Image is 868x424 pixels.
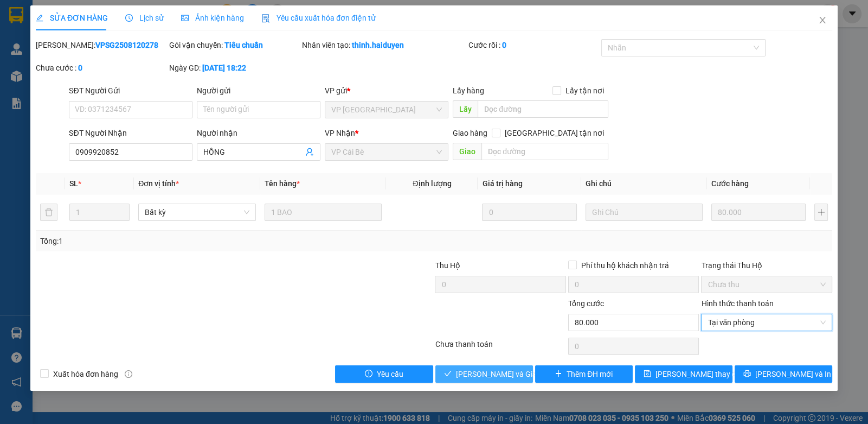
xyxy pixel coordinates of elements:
div: Người gửi [197,85,320,97]
span: Yêu cầu xuất hóa đơn điện tử [261,14,376,22]
span: Đơn vị tính [138,179,179,188]
span: Lấy hàng [453,86,484,95]
input: VD: Bàn, Ghế [265,204,382,221]
button: plus [814,204,828,221]
span: Lấy [453,100,478,118]
span: printer [743,370,751,378]
img: icon [261,14,270,23]
b: Tiêu chuẩn [224,41,263,49]
input: 0 [711,204,806,221]
span: info-circle [125,370,132,378]
span: Giá trị hàng [482,179,522,188]
b: [DATE] 18:22 [202,64,246,72]
span: VP Sài Gòn [331,102,442,118]
span: [PERSON_NAME] và In [755,368,831,380]
label: Hình thức thanh toán [701,299,773,308]
span: picture [181,14,189,22]
div: SĐT Người Nhận [69,127,192,139]
span: close [818,16,827,24]
div: Cước rồi : [468,39,599,51]
th: Ghi chú [581,173,708,194]
span: Lấy tận nơi [561,85,608,97]
button: Close [807,5,838,36]
div: Chưa cước : [36,62,166,74]
span: Tổng cước [568,299,604,308]
b: 0 [78,64,82,72]
span: SỬA ĐƠN HÀNG [36,14,108,22]
span: plus [555,370,562,378]
div: Tổng: 1 [40,235,336,247]
b: VPSG2508120278 [95,41,158,49]
span: Tên hàng [265,179,300,188]
span: VP Cái Bè [331,144,442,160]
span: Định lượng [413,179,451,188]
span: Chưa thu [708,276,825,293]
button: delete [40,204,57,221]
div: Người nhận [197,127,320,139]
span: exclamation-circle [365,370,372,378]
button: check[PERSON_NAME] và Giao hàng [435,365,533,383]
b: 0 [502,41,506,49]
div: VP gửi [325,85,448,97]
div: SĐT Người Gửi [69,85,192,97]
input: 0 [482,204,576,221]
span: [PERSON_NAME] và Giao hàng [456,368,560,380]
div: Ngày GD: [169,62,300,74]
div: Gói vận chuyển: [169,39,300,51]
span: Giao hàng [453,129,487,137]
span: edit [36,14,43,22]
div: Chưa thanh toán [434,338,567,357]
span: Xuất hóa đơn hàng [49,368,123,380]
div: Trạng thái Thu Hộ [701,260,832,271]
span: Yêu cầu [377,368,403,380]
span: Bất kỳ [145,204,249,220]
input: Dọc đường [481,143,608,160]
button: save[PERSON_NAME] thay đổi [635,365,732,383]
span: [GEOGRAPHIC_DATA] tận nơi [500,127,608,139]
span: [PERSON_NAME] thay đổi [655,368,742,380]
button: printer[PERSON_NAME] và In [735,365,832,383]
span: save [644,370,651,378]
button: exclamation-circleYêu cầu [335,365,433,383]
span: Thêm ĐH mới [567,368,613,380]
div: Nhân viên tạo: [302,39,466,51]
b: thinh.haiduyen [352,41,404,49]
span: Giao [453,143,481,160]
span: Phí thu hộ khách nhận trả [577,260,673,271]
input: Dọc đường [478,100,608,118]
span: Ảnh kiện hàng [181,14,244,22]
span: Thu Hộ [435,261,460,270]
span: SL [69,179,78,188]
button: plusThêm ĐH mới [535,365,633,383]
span: Lịch sử [125,14,164,22]
span: VP Nhận [325,129,355,137]
div: [PERSON_NAME]: [36,39,166,51]
input: Ghi Chú [586,204,703,221]
span: clock-circle [125,14,133,22]
span: Tại văn phòng [708,314,825,331]
span: user-add [305,148,314,156]
span: Cước hàng [711,179,749,188]
span: check [444,370,452,378]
